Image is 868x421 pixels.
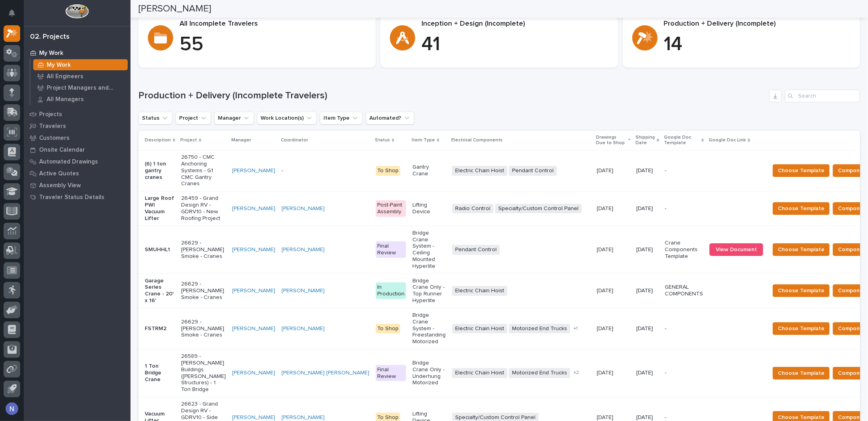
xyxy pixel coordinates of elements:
p: Bridge Crane System - Ceiling Mounted Hyperlite [412,230,446,270]
div: In Production [376,282,406,299]
p: Bridge Crane System - Freestanding Motorized [412,312,446,345]
p: GENERAL COMPONENTS [665,284,703,297]
span: + 2 [573,370,579,375]
span: Choose Template [778,368,825,378]
p: [DATE] [636,167,658,174]
a: Travelers [24,120,130,132]
p: Gantry Crane [412,164,446,177]
a: Assembly View [24,179,130,191]
a: [PERSON_NAME] [232,246,275,253]
a: Automated Drawings [24,156,130,167]
p: - [282,167,369,174]
p: All Engineers [47,73,83,80]
button: Status [138,112,172,124]
p: 26589 - [PERSON_NAME] Buildings ([PERSON_NAME] Structures) - 1 Ton Bridge [181,353,226,393]
a: View Document [709,243,763,256]
p: Active Quotes [39,170,79,177]
span: Choose Template [778,166,825,175]
p: - [665,167,703,174]
a: [PERSON_NAME] [282,414,325,421]
p: (6) 1 ton gantry cranes [145,161,175,180]
button: Choose Template [773,164,830,177]
div: Final Review [376,241,406,258]
a: Traveler Status Details [24,191,130,203]
p: All Incomplete Travelers [180,20,366,28]
p: [DATE] [636,205,658,212]
span: Choose Template [778,245,825,254]
p: Description [145,136,171,145]
p: [DATE] [636,414,658,421]
button: Choose Template [773,284,830,297]
p: - [665,414,703,421]
p: Garage Series Crane - 20' x 16' [145,278,175,304]
p: 14 [664,33,851,56]
p: Project [180,136,197,145]
a: [PERSON_NAME] [282,288,325,294]
button: Manager [214,112,254,124]
button: Choose Template [773,243,830,256]
span: Electric Chain Hoist [452,368,507,378]
button: Choose Template [773,322,830,335]
p: 26750 - CMC Anchoring Systems - G1 CMC Gantry Cranes [181,154,226,187]
span: Electric Chain Hoist [452,324,507,334]
span: Choose Template [778,204,825,213]
button: Choose Template [773,202,830,215]
p: [DATE] [597,286,615,294]
p: Production + Delivery (Incomplete) [664,20,851,28]
span: Motorized End Trucks [509,324,570,334]
a: Projects [24,108,130,120]
p: Item Type [412,136,435,145]
span: + 1 [573,326,578,331]
button: Automated? [366,112,414,124]
p: Automated Drawings [39,158,98,165]
p: 41 [422,33,608,56]
span: Electric Chain Hoist [452,166,507,176]
span: Choose Template [778,324,825,333]
h2: [PERSON_NAME] [138,3,211,15]
span: Pendant Control [509,166,557,176]
p: [DATE] [597,324,615,332]
p: 26459 - Grand Design RV - GDRV10 - New Roofing Project [181,195,226,222]
p: - [665,205,703,212]
p: [DATE] [597,368,615,376]
p: Large Roof PWI Vacuum Lifter [145,195,175,222]
p: [DATE] [636,370,658,376]
p: [DATE] [636,325,658,332]
img: Workspace Logo [65,4,89,19]
a: My Work [30,59,130,70]
p: 26629 - [PERSON_NAME] Smoke - Cranes [181,319,226,338]
p: Coordinator [281,136,308,145]
p: Bridge Crane Only - Underhung Motorized [412,360,446,386]
a: [PERSON_NAME] [PERSON_NAME] [282,370,369,376]
p: Projects [39,111,62,118]
a: [PERSON_NAME] [282,205,325,212]
button: Notifications [4,5,20,21]
div: Notifications [10,9,20,22]
span: Choose Template [778,286,825,295]
p: Travelers [39,123,66,130]
p: - [665,325,703,332]
p: 26629 - [PERSON_NAME] Smoke - Cranes [181,281,226,301]
span: Motorized End Trucks [509,368,570,378]
a: [PERSON_NAME] [282,325,325,332]
a: All Engineers [30,71,130,82]
p: Customers [39,135,70,142]
p: Project Managers and Engineers [47,85,125,92]
p: [DATE] [597,204,615,212]
a: Customers [24,132,130,144]
a: [PERSON_NAME] [232,414,275,421]
p: Drawings Due to Shop [596,133,626,148]
p: Status [375,136,390,145]
a: Onsite Calendar [24,144,130,156]
input: Search [785,90,860,102]
div: Post-Paint Assembly [376,200,406,217]
a: Project Managers and Engineers [30,82,130,93]
p: Manager [231,136,251,145]
p: - [665,370,703,376]
a: [PERSON_NAME] [232,325,275,332]
span: View Document [716,247,757,252]
p: My Work [47,62,71,69]
p: [DATE] [597,245,615,253]
p: [DATE] [597,166,615,174]
a: [PERSON_NAME] [282,246,325,253]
